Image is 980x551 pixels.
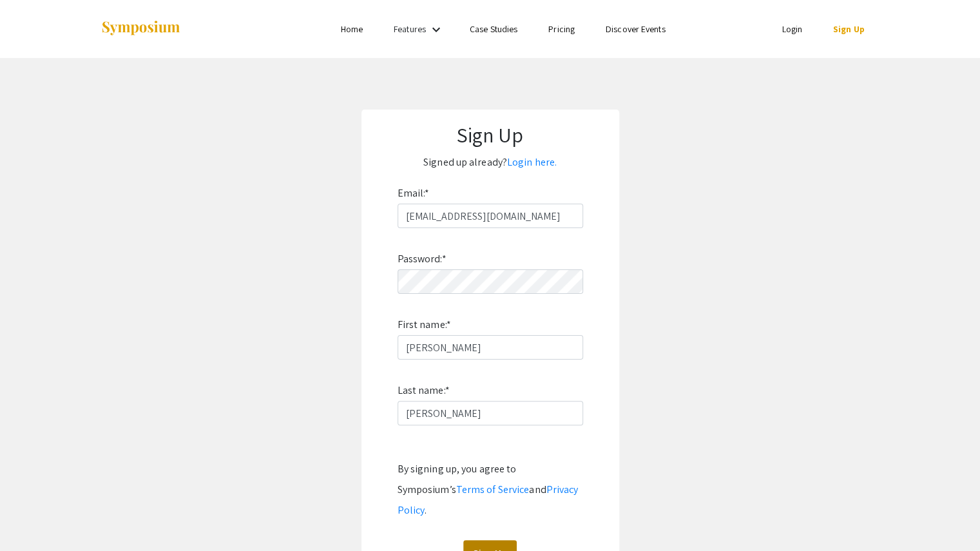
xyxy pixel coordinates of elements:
[507,155,557,169] a: Login here.
[398,249,447,269] label: Password:
[548,23,575,35] a: Pricing
[10,493,55,541] iframe: Chat
[398,380,450,401] label: Last name:
[398,183,430,204] label: Email:
[606,23,666,35] a: Discover Events
[341,23,363,35] a: Home
[470,23,517,35] a: Case Studies
[374,152,606,173] p: Signed up already?
[782,23,802,35] a: Login
[398,314,451,335] label: First name:
[456,483,530,496] a: Terms of Service
[428,22,444,37] mat-icon: Expand Features list
[833,23,865,35] a: Sign Up
[101,20,181,37] img: Symposium by ForagerOne
[398,459,583,521] div: By signing up, you agree to Symposium’s and .
[394,23,426,35] a: Features
[374,122,606,147] h1: Sign Up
